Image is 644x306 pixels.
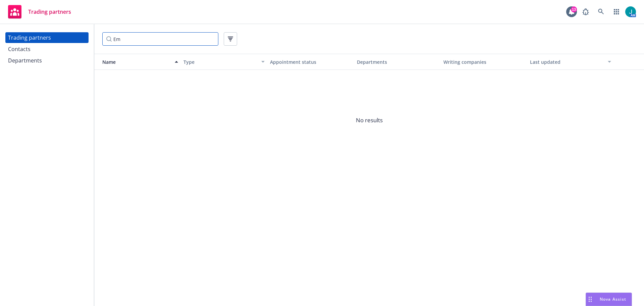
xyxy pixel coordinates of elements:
a: Trading partners [5,2,74,21]
button: Name [94,54,181,70]
a: Departments [5,55,89,66]
div: Appointment status [270,58,351,65]
button: Writing companies [441,54,527,70]
button: Departments [354,54,441,70]
span: Trading partners [28,9,71,14]
img: photo [625,6,636,17]
a: Trading partners [5,32,89,43]
span: Nova Assist [600,296,626,302]
a: Contacts [5,44,89,54]
div: Last updated [530,58,604,65]
div: Type [183,58,257,65]
button: Last updated [527,54,614,70]
div: Trading partners [8,32,51,43]
button: Type [181,54,267,70]
div: Name [97,58,171,65]
button: Appointment status [267,54,354,70]
div: Writing companies [443,58,525,65]
input: Filter by keyword... [102,32,218,46]
a: Report a Bug [579,5,592,18]
div: 13 [571,6,577,12]
div: Drag to move [586,293,594,306]
a: Search [594,5,608,18]
span: No results [94,70,644,171]
button: Nova Assist [586,293,632,306]
a: Switch app [610,5,623,18]
div: Contacts [8,44,31,54]
div: Departments [357,58,438,65]
div: Departments [8,55,42,66]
